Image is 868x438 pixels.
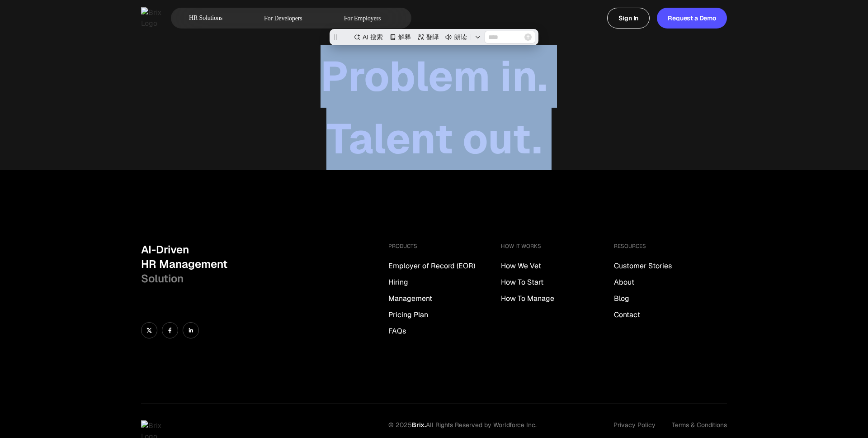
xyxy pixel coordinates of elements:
[141,243,381,286] h3: AI-Driven HR Management
[614,277,727,288] a: About
[141,271,184,286] span: Solution
[344,14,381,23] span: For Employers
[388,277,501,288] a: Hiring
[501,277,614,288] a: How To Start
[264,14,302,23] span: For Developers
[501,293,614,304] a: How To Manage
[388,261,501,271] a: Employer of Record (EOR)
[501,261,614,271] a: How We Vet
[388,326,501,337] a: FAQs
[614,243,727,250] h4: RESOURCES
[388,309,501,320] a: Pricing Plan
[189,11,222,25] span: HR Solutions
[388,243,501,250] h4: PRODUCTS
[388,293,501,304] a: Management
[657,8,727,29] a: Request a Demo
[141,7,164,29] img: Brix Logo
[614,293,727,304] a: Blog
[501,243,614,250] h4: HOW IT WORKS
[614,261,727,271] a: Customer Stories
[607,8,650,29] a: Sign In
[614,309,727,320] a: Contact
[412,421,426,429] span: Brix.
